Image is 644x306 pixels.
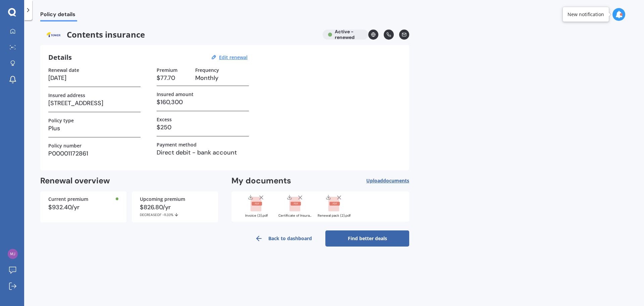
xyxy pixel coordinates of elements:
h3: Monthly [195,73,249,83]
h2: My documents [231,176,291,186]
label: Premium [157,67,177,73]
label: Renewal date [48,67,79,73]
label: Policy type [48,118,74,123]
div: Renewal pack (2).pdf [317,214,351,217]
h3: Direct debit - bank account [157,147,249,158]
div: Upcoming premium [140,197,210,202]
span: Policy details [40,11,77,20]
span: -11.33% [162,213,173,217]
h3: $250 [157,122,249,132]
label: Payment method [157,142,197,147]
h3: $77.70 [157,73,190,83]
u: Edit renewal [219,54,248,60]
span: Contents insurance [40,30,317,40]
h3: $160,300 [157,97,249,107]
label: Excess [157,117,172,122]
span: DECREASE OF [140,213,162,217]
h3: [DATE] [48,73,141,83]
span: Upload [366,178,409,183]
label: Frequency [195,67,219,73]
a: Back to dashboard [241,230,325,247]
h3: Plus [48,123,141,133]
h3: [STREET_ADDRESS] [48,98,141,108]
span: documents [383,177,409,184]
label: Policy number [48,143,82,148]
h2: Renewal overview [40,176,218,186]
div: New notification [568,11,604,18]
button: Uploaddocuments [366,176,409,186]
div: Certificate of Insurance (3).pdf [278,214,312,217]
button: Edit renewal [217,54,250,60]
div: Current premium [48,197,118,202]
div: Invoice (3).pdf [239,214,273,217]
label: Insured address [48,92,85,98]
h3: Details [48,53,72,62]
label: Insured amount [157,91,194,97]
a: Find better deals [325,230,409,247]
div: $826.80/yr [140,204,210,217]
img: 06dc3d7cc18e0dee980390c791ace117 [8,249,18,259]
img: Tower.webp [40,30,67,40]
h3: P00001172861 [48,148,141,159]
div: $932.40/yr [48,204,118,210]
